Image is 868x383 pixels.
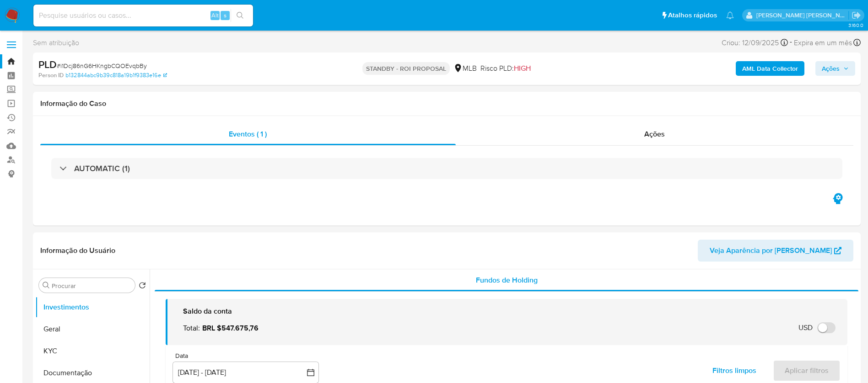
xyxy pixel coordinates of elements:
h1: Informação do Usuário [40,246,115,255]
a: Sair [852,10,861,20]
a: Notificações [726,11,734,19]
button: Veja Aparência por [PERSON_NAME] [698,240,853,262]
div: Criou: 12/09/2025 [722,37,788,49]
h3: AUTOMATIC (1) [74,163,130,173]
input: Procurar [52,282,131,290]
button: Investimentos [35,296,150,318]
button: search-icon [231,9,249,22]
span: Ações [644,129,665,139]
button: AML Data Collector [736,61,804,76]
button: Ações [815,61,855,76]
span: Veja Aparência por [PERSON_NAME] [710,240,832,262]
span: Sem atribuição [33,38,79,48]
button: Procurar [43,282,50,289]
span: Atalhos rápidos [668,10,717,20]
b: Person ID [38,71,64,79]
a: b132844abc9b39c818a19b1f9383e16e [65,71,167,79]
span: s [224,11,226,20]
span: Eventos ( 1 ) [229,129,267,139]
b: PLD [38,57,57,72]
button: Retornar ao pedido padrão [139,282,146,292]
h1: Informação do Caso [40,99,853,108]
span: # i1Dcj86nG6HKngbCQOEvqbBy [57,61,147,70]
span: Alt [211,11,219,20]
b: AML Data Collector [742,61,798,76]
button: Geral [35,318,150,340]
p: STANDBY - ROI PROPOSAL [362,62,450,75]
span: - [790,37,792,49]
div: MLB [453,63,477,73]
p: andreia.almeida@mercadolivre.com [756,11,849,20]
div: AUTOMATIC (1) [51,158,842,179]
button: KYC [35,340,150,362]
span: Risco PLD: [480,63,531,73]
span: Expira em um mês [794,38,852,48]
span: Ações [822,61,840,76]
input: Pesquise usuários ou casos... [33,10,253,21]
span: HIGH [514,63,531,73]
